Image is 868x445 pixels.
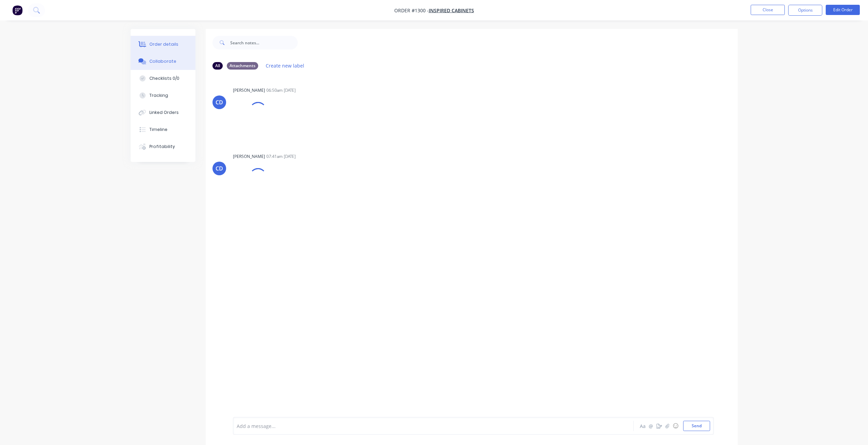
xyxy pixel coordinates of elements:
[131,70,195,87] button: Checklists 0/0
[233,87,265,93] div: [PERSON_NAME]
[212,62,223,70] div: All
[647,422,655,430] button: @
[394,7,429,14] span: Order #1300 -
[233,153,265,160] div: [PERSON_NAME]
[149,92,168,99] div: Tracking
[149,109,179,116] div: Linked Orders
[429,7,474,14] a: Inspired cabinets
[266,153,296,160] div: 07:41am [DATE]
[262,61,308,70] button: Create new label
[149,58,176,64] div: Collaborate
[826,5,860,15] button: Edit Order
[230,36,298,49] input: Search notes...
[788,5,822,16] button: Options
[131,36,195,53] button: Order details
[131,121,195,138] button: Timeline
[149,75,179,81] div: Checklists 0/0
[131,53,195,70] button: Collaborate
[131,87,195,104] button: Tracking
[266,87,296,93] div: 06:50am [DATE]
[131,138,195,155] button: Profitability
[131,104,195,121] button: Linked Orders
[149,127,167,133] div: Timeline
[216,164,223,173] div: CD
[683,421,710,431] button: Send
[149,144,175,150] div: Profitability
[672,422,680,430] button: ☺
[12,5,23,15] img: Factory
[227,62,258,70] div: Attachments
[639,422,647,430] button: Aa
[216,98,223,106] div: CD
[751,5,785,15] button: Close
[149,41,178,47] div: Order details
